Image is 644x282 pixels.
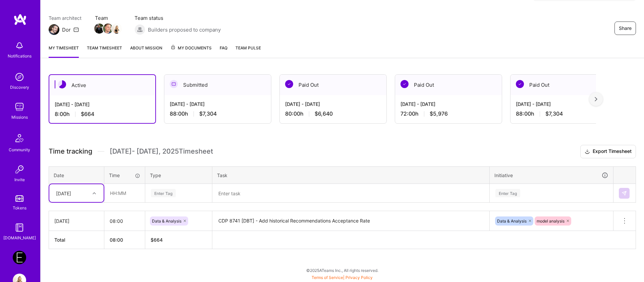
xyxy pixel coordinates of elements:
[15,195,23,202] img: tokens
[13,221,26,234] img: guide book
[400,100,496,108] div: [DATE] - [DATE]
[49,24,59,35] img: Team Architect
[516,100,612,108] div: [DATE] - [DATE]
[585,148,590,155] i: icon Download
[151,237,163,243] span: $ 664
[595,97,597,102] img: right
[516,110,612,117] div: 88:00 h
[345,275,373,280] a: Privacy Policy
[516,80,524,88] img: Paid Out
[220,44,227,58] a: FAQ
[9,146,30,153] div: Community
[10,84,29,91] div: Discovery
[3,234,36,241] div: [DOMAIN_NAME]
[400,80,409,88] img: Paid Out
[430,110,448,117] span: $5,976
[170,80,178,88] img: Submitted
[49,147,92,156] span: Time tracking
[104,23,112,34] a: Team Member Avatar
[170,44,212,58] a: My Documents
[58,80,66,88] img: Active
[49,14,82,22] span: Team architect
[49,166,104,184] th: Date
[151,188,176,198] div: Enter Tag
[13,251,26,264] img: Endeavor: Data Team- 3338DES275
[49,75,155,95] div: Active
[400,110,496,117] div: 72:00 h
[511,75,617,95] div: Paid Out
[130,44,162,58] a: About Mission
[13,163,26,176] img: Invite
[55,101,150,108] div: [DATE] - [DATE]
[81,111,94,118] span: $664
[13,100,26,114] img: teamwork
[580,145,636,158] button: Export Timesheet
[170,110,266,117] div: 88:00 h
[235,44,261,58] a: Team Pulse
[95,23,104,34] a: Team Member Avatar
[619,25,632,32] span: Share
[11,114,28,121] div: Missions
[13,13,27,26] img: logo
[135,14,221,22] span: Team status
[55,111,150,118] div: 8:00 h
[11,251,28,264] a: Endeavor: Data Team- 3338DES275
[148,26,221,33] span: Builders proposed to company
[235,45,261,50] span: Team Pulse
[213,212,489,230] textarea: CDP 8741 [DBT] - Add historical Recommendations Acceptance Rate
[537,218,565,224] span: model analysis
[497,218,527,224] span: Data & Analysis
[285,100,381,108] div: [DATE] - [DATE]
[145,166,212,184] th: Type
[622,191,627,196] img: Submit
[614,22,636,35] button: Share
[395,75,502,95] div: Paid Out
[164,75,271,95] div: Submitted
[280,75,386,95] div: Paid Out
[112,24,122,34] img: Team Member Avatar
[152,218,181,224] span: Data & Analysis
[11,130,28,146] img: Community
[13,70,26,84] img: discovery
[13,39,26,52] img: bell
[199,110,217,117] span: $7,304
[103,24,113,34] img: Team Member Avatar
[110,147,213,156] span: [DATE] - [DATE] , 2025 Timesheet
[93,192,96,195] i: icon Chevron
[494,171,608,179] div: Initiative
[49,231,104,249] th: Total
[315,110,333,117] span: $6,640
[312,275,343,280] a: Terms of Service
[495,188,520,198] div: Enter Tag
[104,231,145,249] th: 08:00
[14,176,25,183] div: Invite
[13,204,26,211] div: Tokens
[87,44,122,58] a: Team timesheet
[170,44,212,52] span: My Documents
[73,27,79,32] i: icon Mail
[312,275,373,280] span: |
[109,172,140,179] div: Time
[49,44,79,58] a: My timesheet
[545,110,563,117] span: $7,304
[105,184,145,202] input: HH:MM
[212,166,490,184] th: Task
[135,24,145,35] img: Builders proposed to company
[94,24,104,34] img: Team Member Avatar
[170,100,266,108] div: [DATE] - [DATE]
[285,80,293,88] img: Paid Out
[54,217,99,225] div: [DATE]
[8,52,32,59] div: Notifications
[62,26,71,33] div: Dor
[56,190,71,197] div: [DATE]
[95,14,121,22] span: Team
[112,23,121,34] a: Team Member Avatar
[285,110,381,117] div: 80:00 h
[104,212,145,230] input: HH:MM
[40,262,644,279] div: © 2025 ATeams Inc., All rights reserved.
